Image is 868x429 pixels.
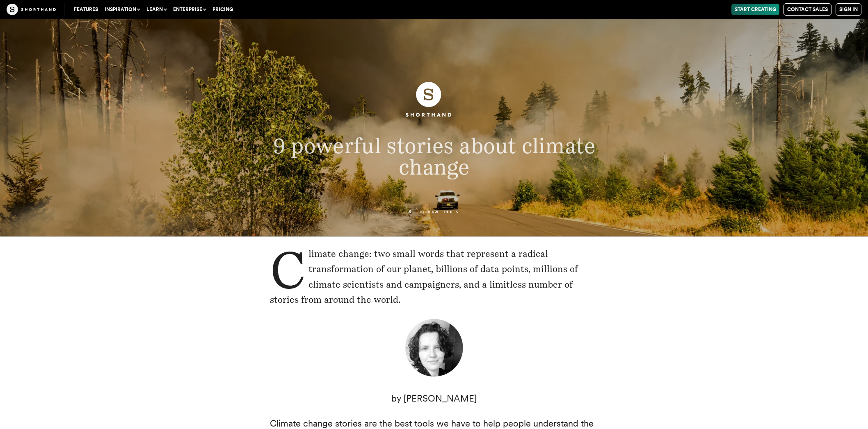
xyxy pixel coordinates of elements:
[143,4,170,15] button: Learn
[221,209,648,213] p: 6 minute read
[270,391,598,406] p: by [PERSON_NAME]
[270,246,598,308] p: Climate change: two small words that represent a radical transformation of our planet, billions o...
[71,4,101,15] a: Features
[170,4,209,15] button: Enterprise
[209,4,236,15] a: Pricing
[836,3,861,16] a: Sign in
[101,4,143,15] button: Inspiration
[7,4,56,15] img: The Craft
[731,4,779,15] a: Start Creating
[783,3,831,16] a: Contact Sales
[273,133,595,179] span: 9 powerful stories about climate change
